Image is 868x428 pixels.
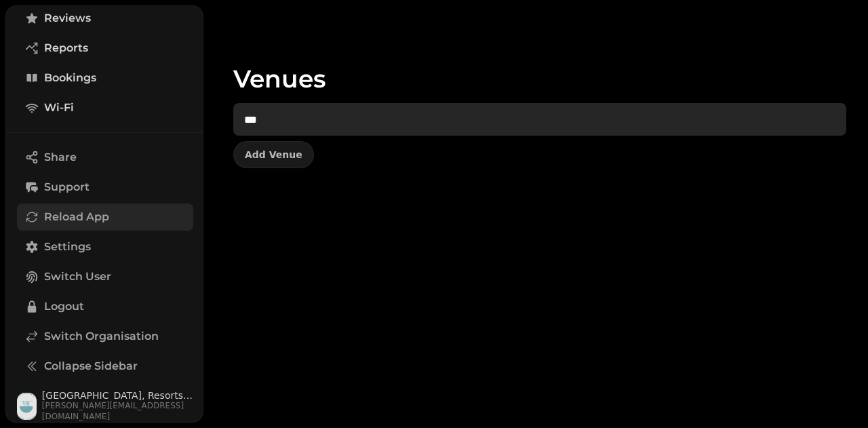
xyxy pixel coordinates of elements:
[17,5,193,32] a: Reviews
[17,233,193,260] a: Settings
[44,40,88,56] span: Reports
[44,70,96,86] span: Bookings
[17,144,193,171] button: Share
[17,174,193,201] button: Support
[17,393,37,420] img: User avatar
[17,323,193,350] a: Switch Organisation
[245,150,302,159] span: Add Venue
[233,33,846,92] h1: Venues
[17,64,193,92] a: Bookings
[44,100,74,116] span: Wi-Fi
[17,391,193,422] button: User avatar[GEOGRAPHIC_DATA], Resorts World[PERSON_NAME][EMAIL_ADDRESS][DOMAIN_NAME]
[44,209,109,225] span: Reload App
[233,141,314,168] button: Add Venue
[44,239,91,255] span: Settings
[17,293,193,320] button: Logout
[42,400,193,422] span: [PERSON_NAME][EMAIL_ADDRESS][DOMAIN_NAME]
[44,328,159,345] span: Switch Organisation
[44,269,111,285] span: Switch User
[44,298,84,315] span: Logout
[44,10,91,26] span: Reviews
[17,35,193,62] a: Reports
[44,358,138,374] span: Collapse Sidebar
[44,149,77,166] span: Share
[17,203,193,231] button: Reload App
[42,391,193,400] span: [GEOGRAPHIC_DATA], Resorts World
[17,263,193,290] button: Switch User
[17,94,193,121] a: Wi-Fi
[44,179,90,195] span: Support
[17,353,193,380] button: Collapse Sidebar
